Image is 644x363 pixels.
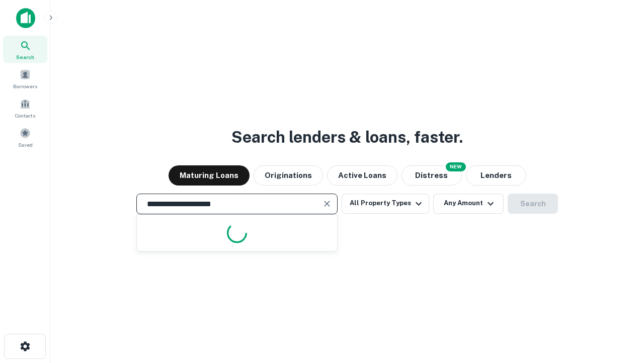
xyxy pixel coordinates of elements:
a: Search [3,36,47,63]
button: Clear [320,197,334,211]
a: Saved [3,124,47,151]
button: Lenders [466,165,526,186]
button: All Property Types [342,194,429,214]
span: Saved [18,141,33,149]
h3: Search lenders & loans, faster. [231,125,463,149]
span: Contacts [15,111,35,119]
a: Contacts [3,94,47,122]
button: Any Amount [433,194,504,214]
a: Borrowers [3,65,47,92]
span: Borrowers [13,82,37,90]
button: Active Loans [327,165,397,186]
iframe: Chat Widget [594,282,644,331]
div: NEW [446,162,466,171]
button: Maturing Loans [169,165,250,186]
button: Originations [254,165,323,186]
span: Search [16,53,34,61]
img: capitalize-icon.png [16,8,35,28]
button: Search distressed loans with lien and other non-mortgage details. [401,165,462,186]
